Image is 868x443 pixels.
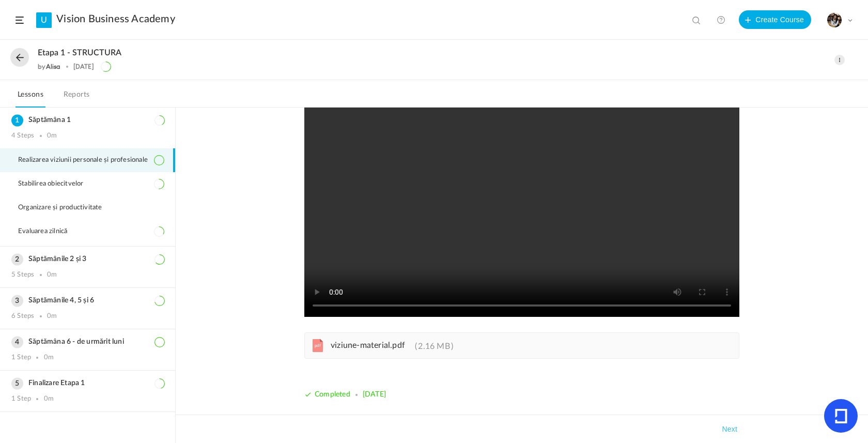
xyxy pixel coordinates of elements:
[47,271,57,279] div: 0m
[61,88,92,108] a: Reports
[18,227,80,236] span: Evaluarea zilnică
[36,12,52,28] a: U
[73,63,94,70] div: [DATE]
[415,342,453,350] span: 2.16 MB
[720,423,739,435] button: Next
[11,312,34,320] div: 6 Steps
[38,48,121,58] span: Etapa 1 - STRUCTURA
[11,296,164,305] h3: Săptămânile 4, 5 și 6
[827,13,842,27] img: tempimagehs7pti.png
[11,379,164,388] h3: Finalizare Etapa 1
[38,63,60,70] div: by
[18,156,161,164] span: Realizarea viziunii personale și profesionale
[315,391,350,398] span: Completed
[363,391,386,398] span: [DATE]
[739,10,811,29] button: Create Course
[313,339,323,353] cite: pdf
[11,338,164,346] h3: Săptămâna 6 - de urmărit luni
[44,395,54,403] div: 0m
[11,395,31,403] div: 1 Step
[56,13,175,25] a: Vision Business Academy
[18,180,97,188] span: Stabilirea obiecitvelor
[11,116,164,125] h3: Săptămâna 1
[11,132,34,140] div: 4 Steps
[16,88,45,108] a: Lessons
[47,312,57,320] div: 0m
[331,341,405,349] span: viziune-material.pdf
[11,255,164,264] h3: Săptămânile 2 și 3
[11,354,31,362] div: 1 Step
[11,271,34,279] div: 5 Steps
[18,204,115,212] span: Organizare și productivitate
[44,354,54,362] div: 0m
[46,63,61,70] a: Alisa
[47,132,57,140] div: 0m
